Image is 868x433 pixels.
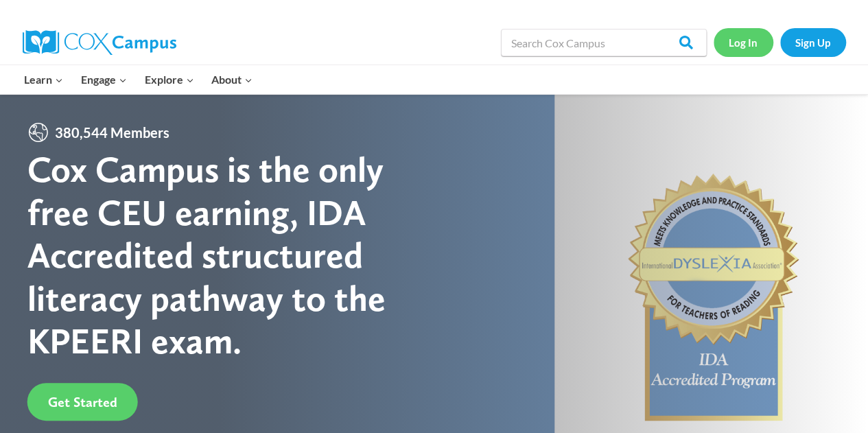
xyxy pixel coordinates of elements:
button: Child menu of Learn [16,65,73,94]
div: Cox Campus is the only free CEU earning, IDA Accredited structured literacy pathway to the KPEERI... [27,148,434,362]
img: Cox Campus [23,30,176,55]
nav: Secondary Navigation [714,28,846,56]
nav: Primary Navigation [16,65,261,94]
span: Get Started [48,394,117,410]
a: Sign Up [780,28,846,56]
a: Get Started [27,383,138,421]
span: 380,544 Members [49,121,175,143]
button: Child menu of About [202,65,261,94]
a: Log In [714,28,773,56]
button: Child menu of Engage [72,65,136,94]
input: Search Cox Campus [501,29,707,56]
button: Child menu of Explore [136,65,203,94]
